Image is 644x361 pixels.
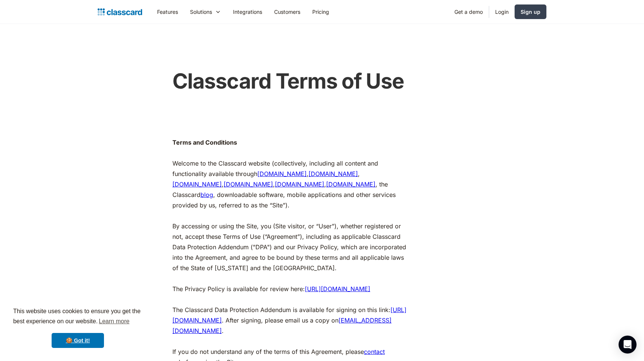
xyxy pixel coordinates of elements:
[326,180,375,188] a: [DOMAIN_NAME]
[305,285,370,293] a: [URL][DOMAIN_NAME]
[52,333,104,348] a: dismiss cookie message
[309,170,358,178] a: [DOMAIN_NAME]
[98,316,131,327] a: learn more about cookies
[268,3,306,20] a: Customers
[190,8,212,16] div: Solutions
[200,191,213,198] a: blog
[6,300,150,355] div: cookieconsent
[521,8,540,16] div: Sign up
[306,3,335,20] a: Pricing
[172,69,464,94] h1: Classcard Terms of Use
[227,3,268,20] a: Integrations
[224,180,273,188] a: [DOMAIN_NAME]
[489,3,515,20] a: Login
[13,307,142,327] span: This website uses cookies to ensure you get the best experience on our website.
[172,180,222,188] a: [DOMAIN_NAME]
[257,170,307,178] a: [DOMAIN_NAME]
[184,3,227,20] div: Solutions
[172,139,237,146] strong: Terms and Conditions
[619,336,637,354] div: Open Intercom Messenger
[98,7,142,17] a: home
[151,3,184,20] a: Features
[275,180,324,188] a: [DOMAIN_NAME]
[448,3,489,20] a: Get a demo
[515,4,546,19] a: Sign up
